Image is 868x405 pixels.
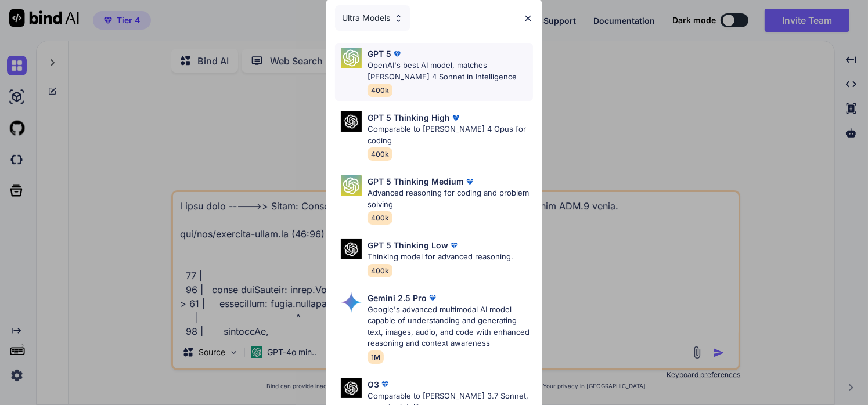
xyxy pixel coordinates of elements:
[368,211,392,225] span: 400k
[368,292,427,304] p: Gemini 2.5 Pro
[335,5,410,31] div: Ultra Models
[368,187,534,210] p: Advanced reasoning for coding and problem solving
[368,378,379,390] p: O3
[368,350,384,364] span: 1M
[379,378,391,390] img: premium
[341,239,362,259] img: Pick Models
[464,176,476,187] img: premium
[368,304,534,349] p: Google's advanced multimodal AI model capable of understanding and generating text, images, audio...
[341,292,362,313] img: Pick Models
[368,84,392,97] span: 400k
[448,240,460,251] img: premium
[341,378,362,399] img: Pick Models
[368,264,392,277] span: 400k
[368,175,464,187] p: GPT 5 Thinking Medium
[450,112,462,124] img: premium
[427,292,438,303] img: premium
[394,13,404,23] img: Pick Models
[368,48,391,60] p: GPT 5
[368,111,450,124] p: GPT 5 Thinking High
[368,147,392,161] span: 400k
[368,60,534,82] p: OpenAI's best AI model, matches [PERSON_NAME] 4 Sonnet in Intelligence
[368,239,448,251] p: GPT 5 Thinking Low
[368,124,534,146] p: Comparable to [PERSON_NAME] 4 Opus for coding
[391,48,403,60] img: premium
[341,111,362,132] img: Pick Models
[523,13,533,23] img: close
[368,251,513,263] p: Thinking model for advanced reasoning.
[341,48,362,68] img: Pick Models
[341,175,362,196] img: Pick Models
